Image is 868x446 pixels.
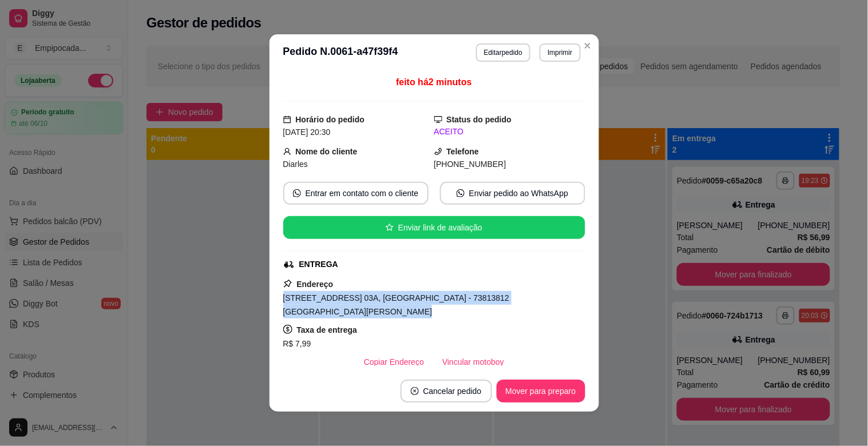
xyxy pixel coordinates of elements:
div: ACEITO [434,126,585,138]
strong: Status do pedido [447,115,512,124]
button: close-circleCancelar pedido [401,380,492,403]
span: whats-app [457,189,465,197]
span: Diarles [283,160,308,169]
span: calendar [283,116,291,124]
strong: Telefone [447,147,479,156]
span: phone [434,148,442,156]
button: Editarpedido [476,43,530,62]
span: [PHONE_NUMBER] [434,160,506,169]
strong: Endereço [297,280,334,289]
button: Close [578,37,597,55]
button: Vincular motoboy [433,351,513,373]
button: Copiar Endereço [355,351,433,373]
span: [STREET_ADDRESS] 03A, [GEOGRAPHIC_DATA] - 73813812 [GEOGRAPHIC_DATA][PERSON_NAME] [283,293,510,316]
span: whats-app [293,189,301,197]
button: whats-appEntrar em contato com o cliente [283,182,429,205]
strong: Taxa de entrega [297,325,358,334]
strong: Horário do pedido [296,115,365,124]
div: ENTREGA [299,258,338,270]
h3: Pedido N. 0061-a47f39f4 [283,43,398,62]
span: feito há 2 minutos [396,77,471,87]
strong: Nome do cliente [296,147,358,156]
span: close-circle [411,387,419,395]
span: R$ 7,99 [283,339,311,348]
span: star [386,224,394,232]
span: pushpin [283,279,292,288]
button: Imprimir [540,43,580,62]
button: Mover para preparo [497,380,585,403]
span: user [283,148,291,156]
button: starEnviar link de avaliação [283,216,585,239]
button: whats-appEnviar pedido ao WhatsApp [440,182,585,205]
span: [DATE] 20:30 [283,128,331,137]
span: desktop [434,116,442,124]
span: dollar [283,325,292,334]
